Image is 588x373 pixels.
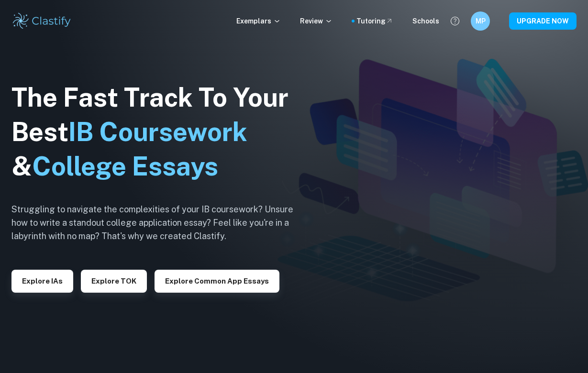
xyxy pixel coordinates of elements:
button: Explore Common App essays [155,270,279,293]
img: Clastify logo [11,11,72,31]
a: Schools [412,16,439,26]
a: Explore Common App essays [155,276,279,285]
span: College Essays [32,151,218,181]
h1: The Fast Track To Your Best & [11,80,308,184]
a: Tutoring [356,16,393,26]
button: Help and Feedback [447,13,463,29]
p: Exemplars [236,16,281,26]
button: UPGRADE NOW [509,12,577,30]
h6: MP [475,16,486,26]
p: Review [300,16,333,26]
a: Explore TOK [81,276,147,285]
button: Explore IAs [11,270,73,293]
a: Explore IAs [11,276,73,285]
button: Explore TOK [81,270,147,293]
span: IB Coursework [68,117,247,147]
h6: Struggling to navigate the complexities of your IB coursework? Unsure how to write a standout col... [11,203,308,243]
button: MP [471,11,490,31]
